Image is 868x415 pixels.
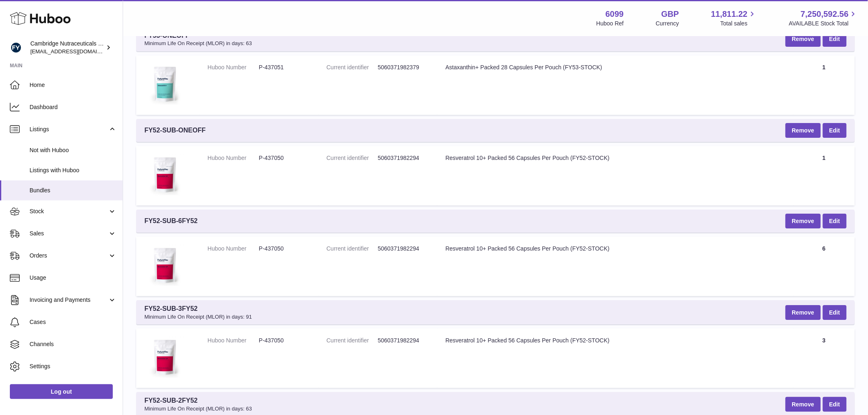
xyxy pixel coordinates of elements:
[144,337,185,378] img: Resveratrol 10+ Packed 56 Capsules Per Pouch (FY52-STOCK)
[30,274,116,282] span: Usage
[661,9,679,20] strong: GBP
[720,20,757,27] span: Total sales
[208,245,259,253] dt: Huboo Number
[786,397,821,412] button: Remove
[144,405,252,413] span: Minimum Life On Receipt (MLOR) in days: 63
[30,363,116,370] span: Settings
[30,207,108,215] span: Stock
[786,32,821,46] button: Remove
[144,64,185,105] img: Astaxanthin+ Packed 28 Capsules Per Pouch (FY53-STOCK)
[786,123,821,138] button: Remove
[445,245,785,253] div: Resveratrol 10+ Packed 56 Capsules Per Pouch (FY52-STOCK)
[10,41,22,54] img: huboo@camnutra.com
[378,337,429,344] dd: 5060371982294
[793,237,855,296] td: 6
[656,20,679,27] div: Currency
[596,20,624,27] div: Huboo Ref
[144,396,252,412] span: FY52-SUB-2FY52
[793,55,855,115] td: 1
[801,9,849,20] span: 7,250,592.56
[144,313,252,321] span: Minimum Life On Receipt (MLOR) in days: 91
[30,340,116,348] span: Channels
[259,245,310,253] dd: P-437050
[144,217,198,226] span: FY52-SUB-6FY52
[823,123,847,138] a: Edit
[144,245,185,286] img: Resveratrol 10+ Packed 56 Capsules Per Pouch (FY52-STOCK)
[30,48,121,55] span: [EMAIL_ADDRESS][DOMAIN_NAME]
[30,187,116,194] span: Bundles
[144,304,252,320] span: FY52-SUB-3FY52
[823,397,847,412] a: Edit
[327,64,378,71] dt: Current identifier
[144,40,252,47] span: Minimum Life On Receipt (MLOR) in days: 63
[823,214,847,228] a: Edit
[711,9,757,27] a: 11,811.22 Total sales
[445,154,785,162] div: Resveratrol 10+ Packed 56 Capsules Per Pouch (FY52-STOCK)
[823,32,847,46] a: Edit
[445,337,785,344] div: Resveratrol 10+ Packed 56 Capsules Per Pouch (FY52-STOCK)
[30,296,108,304] span: Invoicing and Payments
[259,64,310,71] dd: P-437051
[208,337,259,344] dt: Huboo Number
[789,9,858,27] a: 7,250,592.56 AVAILABLE Stock Total
[30,146,116,154] span: Not with Huboo
[786,305,821,320] button: Remove
[378,154,429,162] dd: 5060371982294
[208,154,259,162] dt: Huboo Number
[378,245,429,253] dd: 5060371982294
[711,9,747,20] span: 11,811.22
[30,103,116,111] span: Dashboard
[789,20,858,27] span: AVAILABLE Stock Total
[30,318,116,326] span: Cases
[259,337,310,344] dd: P-437050
[793,146,855,205] td: 1
[30,40,104,55] div: Cambridge Nutraceuticals Ltd
[30,252,108,260] span: Orders
[259,154,310,162] dd: P-437050
[30,166,116,174] span: Listings with Huboo
[144,31,252,47] span: FY53-ONEOFF
[30,230,108,237] span: Sales
[327,154,378,162] dt: Current identifier
[378,64,429,71] dd: 5060371982379
[144,154,185,195] img: Resveratrol 10+ Packed 56 Capsules Per Pouch (FY52-STOCK)
[144,126,206,135] span: FY52-SUB-ONEOFF
[823,305,847,320] a: Edit
[208,64,259,71] dt: Huboo Number
[30,125,108,133] span: Listings
[793,328,855,388] td: 3
[30,81,116,89] span: Home
[327,337,378,344] dt: Current identifier
[445,64,785,71] div: Astaxanthin+ Packed 28 Capsules Per Pouch (FY53-STOCK)
[327,245,378,253] dt: Current identifier
[786,214,821,228] button: Remove
[10,384,113,399] a: Log out
[605,9,624,20] strong: 6099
